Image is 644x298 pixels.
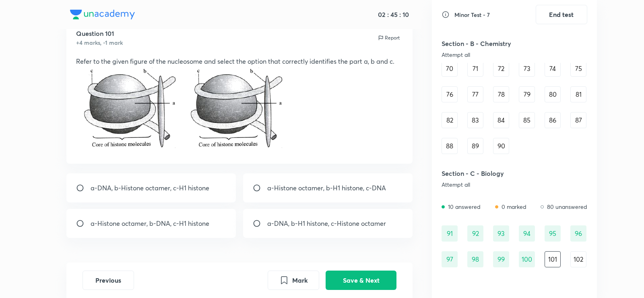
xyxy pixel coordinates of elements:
p: Refer to the given figure of the nucleosome and select the option that correctly identifies the p... [76,56,403,66]
p: a-DNA, b-H1 histone, c-Histone octamer [267,219,386,228]
div: 72 [493,60,509,77]
div: 95 [545,225,561,242]
div: 73 [519,60,535,77]
div: Attempt all [442,52,543,58]
div: 101 [545,251,561,267]
div: 86 [545,112,561,128]
p: a-Histone octamer, b-DNA, c-H1 histone [91,219,209,228]
div: 87 [570,112,586,128]
p: 80 unanswered [547,202,587,211]
div: 75 [570,60,586,77]
div: 100 [519,251,535,267]
div: 90 [493,138,509,154]
h6: +4 marks, -1 mark [76,38,123,47]
div: 78 [493,86,509,102]
p: a-DNA, b-Histone octamer, c-H1 histone [91,183,209,193]
h5: Question 101 [76,29,123,38]
div: 99 [493,251,509,267]
h5: Section - B - Chemistry [442,39,543,48]
p: a-Histone octamer, b-H1 histone, c-DNA [267,183,386,193]
div: 102 [570,251,586,267]
div: 98 [467,251,483,267]
div: 91 [442,225,458,242]
div: Attempt all [442,181,543,188]
img: 21-09-24-12:36:47-PM [76,66,183,152]
button: End test [536,5,587,24]
p: Report [385,34,400,42]
div: 81 [570,86,586,102]
div: 96 [570,225,586,242]
p: 0 marked [502,202,526,211]
div: 74 [545,60,561,77]
div: 80 [545,86,561,102]
h5: 10 [401,10,409,19]
div: 70 [442,60,458,77]
h6: Minor Test - 7 [454,10,490,19]
div: 84 [493,112,509,128]
div: 82 [442,112,458,128]
div: 71 [467,60,483,77]
div: 93 [493,225,509,242]
div: 79 [519,86,535,102]
img: 21-09-24-12:36:52-PM [183,66,289,152]
div: 85 [519,112,535,128]
div: 83 [467,112,483,128]
div: 92 [467,225,483,242]
button: Previous [83,271,134,290]
p: 10 answered [448,202,481,211]
div: 94 [519,225,535,242]
button: Mark [268,271,319,290]
div: 76 [442,86,458,102]
h5: 45 : [389,10,401,19]
div: 88 [442,138,458,154]
img: report icon [378,35,384,41]
div: 77 [467,86,483,102]
div: 97 [442,251,458,267]
button: Save & Next [326,271,396,290]
div: 89 [467,138,483,154]
h5: 02 : [378,10,389,19]
h5: Section - C - Biology [442,169,543,178]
